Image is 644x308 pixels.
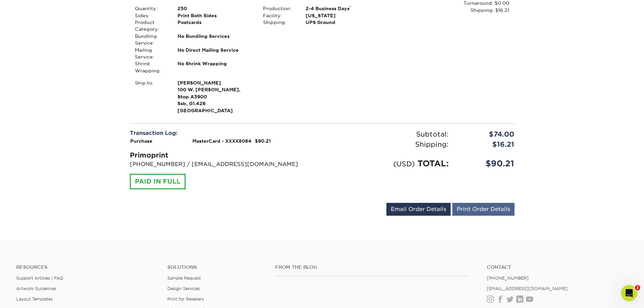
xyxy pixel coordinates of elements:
div: Quantity: [130,5,172,12]
span: 1 [635,285,640,290]
a: [PHONE_NUMBER] [487,276,529,281]
div: [US_STATE] [301,12,386,19]
span: 100 W. [PERSON_NAME], Stop A3900 [177,86,253,100]
div: Print Both Sides [172,12,258,19]
a: Print Order Details [452,203,515,216]
div: Facility: [258,12,301,19]
div: Product Category: [130,19,172,33]
p: [PHONE_NUMBER] / [EMAIL_ADDRESS][DOMAIN_NAME] [130,160,317,168]
strong: Purchase [130,138,152,144]
small: (USD) [393,160,415,168]
div: Transaction Log: [130,129,317,137]
div: Shrink Wrapping: [130,60,172,74]
div: Shipping: [258,19,301,26]
div: $90.21 [454,158,520,170]
div: No Shrink Wrapping [172,60,258,74]
span: [PERSON_NAME] [177,79,253,86]
h4: Resources [16,264,157,270]
a: Contact [487,264,628,270]
h4: Solutions [167,264,265,270]
a: [EMAIL_ADDRESS][DOMAIN_NAME] [487,286,568,291]
div: UPS Ground [301,19,386,26]
div: Mailing Service: [130,47,172,61]
strong: MasterCard - XXXX8084 [192,138,252,144]
div: Shipping: [322,139,454,149]
iframe: Intercom live chat [621,285,637,301]
a: Support Articles | FAQ [16,276,63,281]
div: $74.00 [454,129,520,139]
div: Ship to: [130,79,172,114]
a: Email Order Details [386,203,451,216]
span: Ssb, G1.426 [177,100,253,107]
div: Primoprint [130,150,317,160]
div: Subtotal: [322,129,454,139]
div: $16.21 [454,139,520,149]
h4: From the Blog [275,264,469,270]
div: No Bundling Services [172,33,258,47]
div: Bundling Service: [130,33,172,47]
div: Sides: [130,12,172,19]
div: 2-4 Business Days [301,5,386,12]
a: Sample Request [167,276,201,281]
div: PAID IN FULL [130,174,186,189]
div: 250 [172,5,258,12]
strong: $90.21 [255,138,271,144]
div: No Direct Mailing Service [172,47,258,61]
span: TOTAL: [418,159,449,168]
div: Production: [258,5,301,12]
div: Postcards [172,19,258,33]
strong: [GEOGRAPHIC_DATA] [177,79,253,113]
